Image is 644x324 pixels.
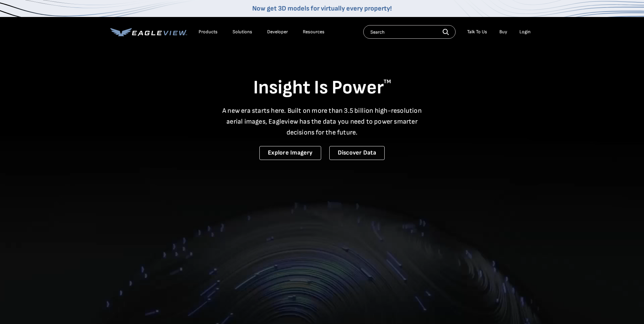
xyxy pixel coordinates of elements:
[363,25,456,39] input: Search
[499,29,507,35] a: Buy
[252,4,392,13] a: Now get 3D models for virtually every property!
[233,29,252,35] div: Solutions
[110,76,534,100] h1: Insight Is Power
[519,29,531,35] div: Login
[259,146,321,160] a: Explore Imagery
[199,29,218,35] div: Products
[218,105,426,138] p: A new era starts here. Built on more than 3.5 billion high-resolution aerial images, Eagleview ha...
[384,78,391,85] sup: TM
[467,29,487,35] div: Talk To Us
[303,29,325,35] div: Resources
[267,29,288,35] a: Developer
[329,146,385,160] a: Discover Data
